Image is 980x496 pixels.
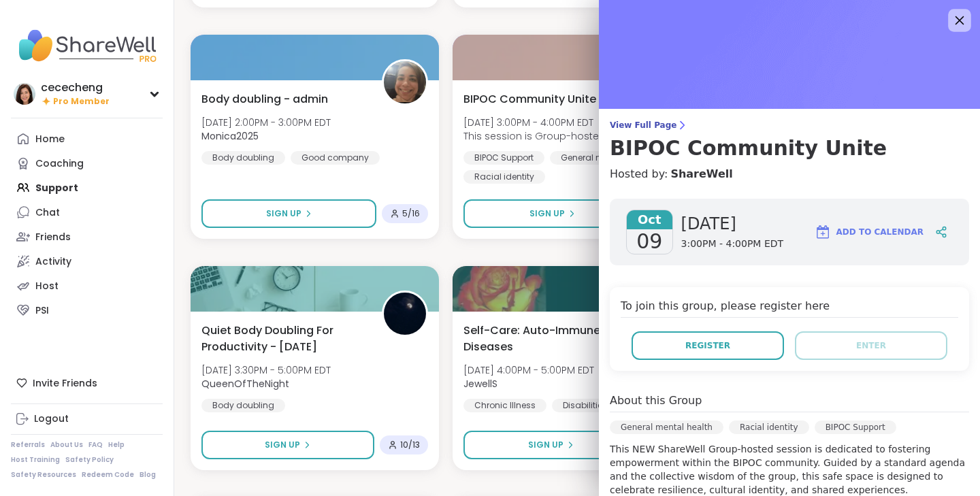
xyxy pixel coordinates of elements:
a: About Us [50,440,83,450]
div: Body doubling [201,399,285,412]
span: Register [685,340,730,352]
button: Sign Up [463,199,641,228]
div: Racial identity [463,170,545,184]
span: Quiet Body Doubling For Productivity - [DATE] [201,323,367,355]
span: [DATE] 2:00PM - 3:00PM EDT [201,116,331,129]
a: Redeem Code [82,470,134,480]
div: cececheng [41,80,110,95]
a: Safety Resources [11,470,76,480]
a: Coaching [11,151,163,176]
span: Enter [856,340,886,352]
span: Add to Calendar [836,226,924,238]
span: [DATE] 3:00PM - 4:00PM EDT [463,116,606,129]
a: FAQ [88,440,103,450]
button: Enter [795,331,947,360]
span: [DATE] 3:30PM - 5:00PM EDT [201,363,331,377]
img: ShareWell Nav Logo [11,22,163,69]
div: Racial identity [729,420,809,434]
span: Sign Up [265,439,300,451]
a: Host [11,274,163,298]
div: Good company [291,151,380,165]
div: Invite Friends [11,371,163,395]
a: Friends [11,225,163,249]
div: Coaching [35,157,84,171]
img: ShareWell Logomark [815,224,831,240]
button: Sign Up [201,431,374,459]
span: This session is Group-hosted [463,129,606,143]
div: Host [35,280,59,293]
span: View Full Page [610,120,969,131]
span: 09 [636,229,662,254]
span: [DATE] [681,213,784,235]
div: General mental health [610,420,723,434]
div: Home [35,133,65,146]
span: 5 / 16 [402,208,420,219]
button: Sign Up [463,431,638,459]
button: Sign Up [201,199,376,228]
div: BIPOC Support [815,420,896,434]
span: Body doubling - admin [201,91,328,108]
div: Activity [35,255,71,269]
a: Activity [11,249,163,274]
span: Oct [627,210,672,229]
a: Referrals [11,440,45,450]
img: cececheng [14,83,35,105]
span: 3:00PM - 4:00PM EDT [681,237,784,251]
b: JewellS [463,377,497,391]
a: PSI [11,298,163,323]
span: Pro Member [53,96,110,108]
a: Help [108,440,125,450]
div: Friends [35,231,71,244]
a: Blog [140,470,156,480]
b: Monica2025 [201,129,259,143]
span: Sign Up [528,439,563,451]
a: Logout [11,407,163,431]
div: Body doubling [201,151,285,165]
div: Chronic Illness [463,399,546,412]
div: Disabilities [552,399,618,412]
div: General mental health [550,151,665,165]
b: QueenOfTheNight [201,377,289,391]
span: [DATE] 4:00PM - 5:00PM EDT [463,363,594,377]
button: Register [632,331,784,360]
a: Chat [11,200,163,225]
a: Host Training [11,455,60,465]
span: 10 / 13 [400,440,420,450]
span: BIPOC Community Unite [463,91,596,108]
span: Sign Up [529,208,565,220]
div: Logout [34,412,69,426]
div: BIPOC Support [463,151,544,165]
button: Add to Calendar [808,216,930,248]
div: PSI [35,304,49,318]
h3: BIPOC Community Unite [610,136,969,161]
img: Monica2025 [384,61,426,103]
span: Sign Up [266,208,301,220]
a: View Full PageBIPOC Community Unite [610,120,969,161]
h4: About this Group [610,393,702,409]
img: QueenOfTheNight [384,293,426,335]
a: Home [11,127,163,151]
h4: To join this group, please register here [621,298,958,318]
a: ShareWell [670,166,732,182]
a: Safety Policy [65,455,114,465]
span: Self-Care: Auto-Immune Diseases [463,323,629,355]
div: Chat [35,206,60,220]
h4: Hosted by: [610,166,969,182]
